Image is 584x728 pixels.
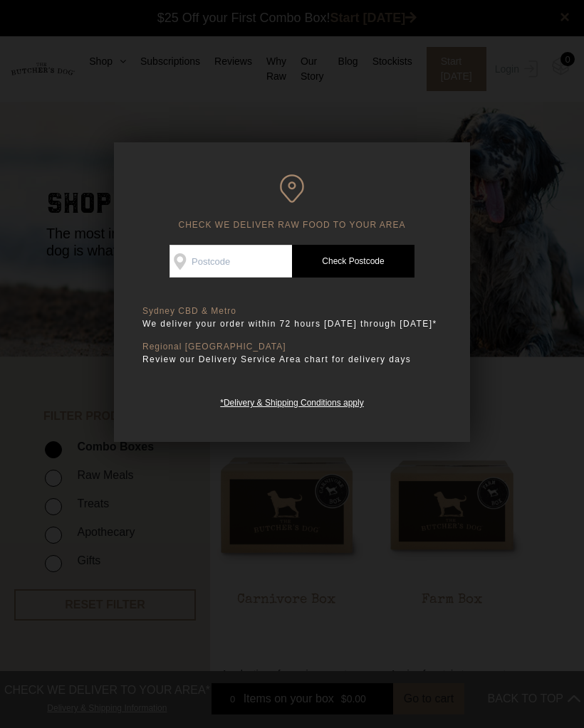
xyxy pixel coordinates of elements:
[292,245,414,278] a: Check Postcode
[142,317,442,331] p: We deliver your order within 72 hours [DATE] through [DATE]*
[142,306,442,317] p: Sydney CBD & Metro
[220,394,363,408] a: *Delivery & Shipping Conditions apply
[142,342,442,352] p: Regional [GEOGRAPHIC_DATA]
[170,245,292,278] input: Postcode
[142,352,442,366] p: Review our Delivery Service Area chart for delivery days
[142,174,442,231] h6: CHECK WE DELIVER RAW FOOD TO YOUR AREA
